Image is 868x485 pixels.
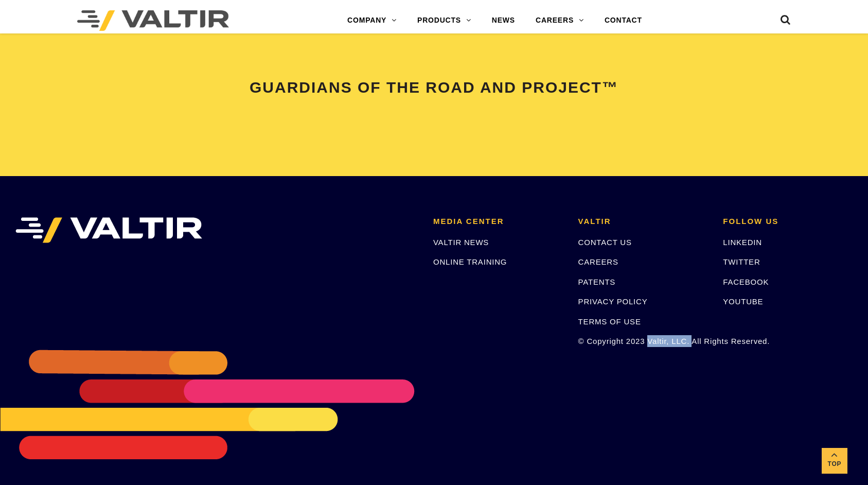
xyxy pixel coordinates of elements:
span: Top [822,458,847,470]
a: ONLINE TRAINING [433,257,507,266]
a: YOUTUBE [723,297,763,306]
a: FACEBOOK [723,278,769,286]
a: TWITTER [723,257,760,266]
a: CAREERS [525,10,594,31]
h2: VALTIR [578,217,708,226]
a: PRIVACY POLICY [578,297,648,306]
a: COMPANY [337,10,407,31]
a: CONTACT US [578,238,632,247]
a: PATENTS [578,278,616,286]
a: NEWS [482,10,525,31]
h2: MEDIA CENTER [433,217,563,226]
img: VALTIR [15,217,202,243]
a: VALTIR NEWS [433,238,489,247]
a: LINKEDIN [723,238,762,247]
a: Top [822,448,847,474]
img: Valtir [77,10,229,31]
h2: FOLLOW US [723,217,853,226]
a: PRODUCTS [407,10,482,31]
a: CAREERS [578,257,618,266]
p: © Copyright 2023 Valtir, LLC. All Rights Reserved. [578,335,708,347]
a: TERMS OF USE [578,317,641,326]
a: CONTACT [594,10,652,31]
span: GUARDIANS OF THE ROAD AND PROJECT™ [250,79,618,96]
